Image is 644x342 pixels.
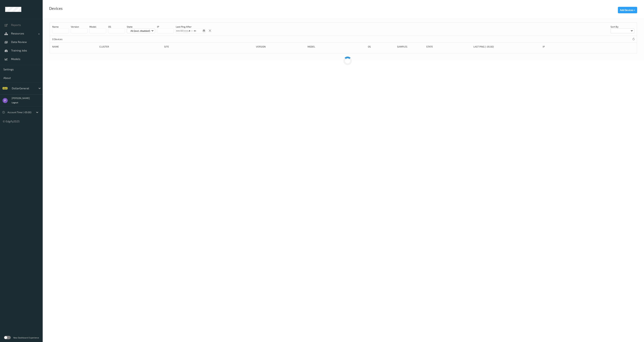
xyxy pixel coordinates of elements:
button: Add Devices + [618,7,637,13]
p: Sort by [611,25,634,28]
div: version [256,45,305,48]
p: IP [157,25,174,28]
div: Samples [397,45,424,48]
div: Model [307,45,366,48]
p: All (excl. disabled) [129,29,151,33]
p: Name [52,25,69,28]
p: model [89,25,106,28]
div: Devices [49,7,63,10]
div: Last Ping (-05:00) [473,45,540,48]
div: Site [164,45,254,48]
div: State [426,45,471,48]
div: Cluster [99,45,162,48]
p: Last Ping After [176,25,206,28]
p: OS [108,25,125,28]
p: version [71,25,88,28]
p: State [127,25,155,28]
div: ip [543,45,596,48]
p: 0 Devices [52,37,78,41]
div: OS [368,45,395,48]
div: Name [52,45,97,48]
